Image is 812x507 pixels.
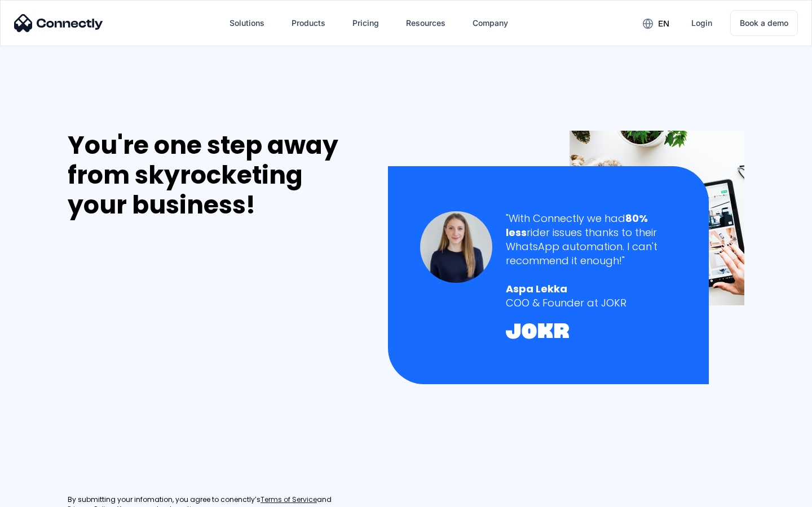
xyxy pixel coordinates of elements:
[473,15,508,31] div: Company
[230,15,264,31] div: Solutions
[691,15,712,31] div: Login
[506,211,648,239] strong: 80% less
[343,10,388,37] a: Pricing
[68,131,364,220] div: You're one step away from skyrocketing your business!
[406,15,445,31] div: Resources
[658,16,669,32] div: en
[506,211,677,268] div: "With Connectly we had rider issues thanks to their WhatsApp automation. I can't recommend it eno...
[14,14,103,32] img: Connectly Logo
[506,296,677,310] div: COO & Founder at JOKR
[292,15,325,31] div: Products
[11,487,68,503] aside: Language selected: English
[68,233,237,482] iframe: Form 0
[261,495,317,505] a: Terms of Service
[682,10,721,37] a: Login
[506,282,567,296] strong: Aspa Lekka
[352,15,379,31] div: Pricing
[23,487,68,503] ul: Language list
[730,10,798,36] a: Book a demo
